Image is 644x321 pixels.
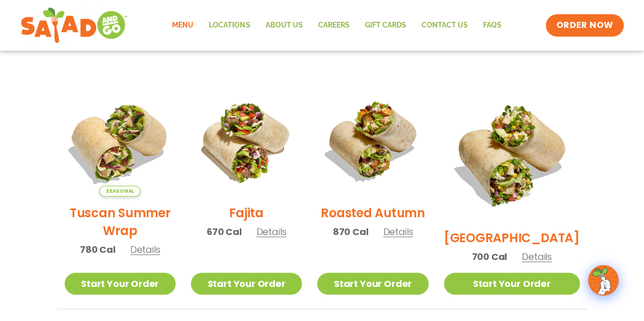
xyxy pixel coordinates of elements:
[546,14,623,37] a: ORDER NOW
[310,14,357,37] a: Careers
[444,85,580,221] img: Product photo for BBQ Ranch Wrap
[99,186,141,196] span: Seasonal
[522,250,552,263] span: Details
[20,5,128,46] img: new-SAG-logo-768×292
[471,250,507,264] span: 700 Cal
[207,225,242,239] span: 670 Cal
[257,225,287,238] span: Details
[589,266,618,295] img: wpChatIcon
[164,14,509,37] nav: Menu
[383,225,413,238] span: Details
[444,273,580,295] a: Start Your Order
[317,273,428,295] a: Start Your Order
[130,243,160,256] span: Details
[258,14,310,37] a: About Us
[54,76,185,206] img: Product photo for Tuscan Summer Wrap
[191,85,302,196] img: Product photo for Fajita Wrap
[556,19,613,32] span: ORDER NOW
[444,229,580,247] h2: [GEOGRAPHIC_DATA]
[413,14,475,37] a: Contact Us
[65,204,176,240] h2: Tuscan Summer Wrap
[191,273,302,295] a: Start Your Order
[333,225,369,239] span: 870 Cal
[317,85,428,196] img: Product photo for Roasted Autumn Wrap
[65,273,176,295] a: Start Your Order
[80,243,116,256] span: 780 Cal
[475,14,509,37] a: FAQs
[321,204,425,222] h2: Roasted Autumn
[201,14,258,37] a: Locations
[164,14,201,37] a: Menu
[229,204,264,222] h2: Fajita
[357,14,413,37] a: GIFT CARDS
